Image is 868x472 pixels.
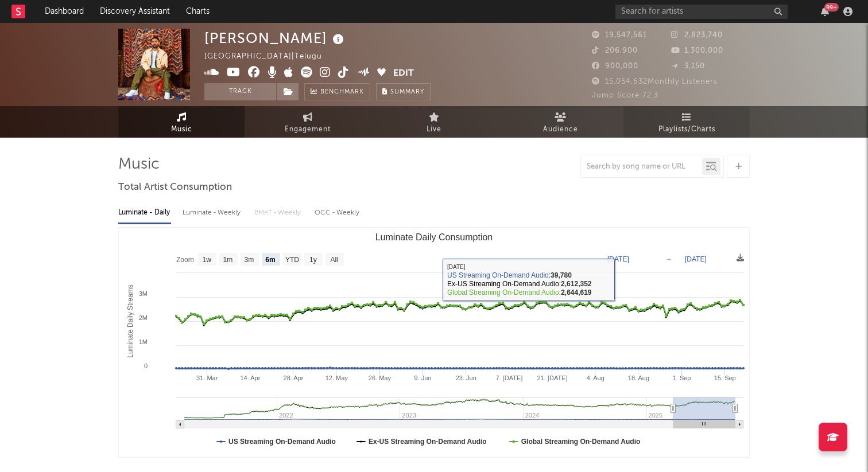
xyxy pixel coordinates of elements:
[628,375,649,381] text: 18. Aug
[285,123,331,136] span: Engagement
[393,67,414,81] button: Edit
[376,83,431,100] button: Summary
[685,255,707,263] text: [DATE]
[126,284,134,357] text: Luminate Daily Streams
[658,123,715,136] span: Playlists/Charts
[171,123,192,136] span: Music
[673,375,691,381] text: 1. Sep
[240,375,260,381] text: 14. Apr
[427,123,441,136] span: Live
[176,256,194,264] text: Zoom
[456,375,476,381] text: 23. Jun
[375,232,493,242] text: Luminate Daily Consumption
[315,203,361,223] div: OCC - Weekly
[284,375,304,381] text: 28. Apr
[183,203,243,223] div: Luminate - Weekly
[497,106,623,138] a: Audience
[118,203,171,223] div: Luminate - Daily
[223,256,233,264] text: 1m
[607,255,629,263] text: [DATE]
[592,32,647,39] span: 19,547,561
[671,32,723,39] span: 2,823,740
[671,63,705,70] span: 3,150
[309,256,317,264] text: 1y
[265,256,275,264] text: 6m
[203,256,212,264] text: 1w
[592,47,638,54] span: 206,900
[521,438,641,446] text: Global Streaming On-Demand Audio
[369,438,487,446] text: Ex-US Streaming On-Demand Audio
[581,162,702,171] input: Search by song name or URL
[204,83,276,100] button: Track
[118,106,245,138] a: Music
[228,438,336,446] text: US Streaming On-Demand Audio
[118,181,232,194] span: Total Artist Consumption
[369,375,392,381] text: 26. May
[139,290,148,297] text: 3M
[320,85,364,99] span: Benchmark
[587,375,604,381] text: 4. Aug
[671,47,723,54] span: 1,300,000
[592,92,658,99] span: Jump Score: 72.3
[144,362,148,369] text: 0
[285,256,299,264] text: YTD
[592,63,638,70] span: 900,000
[714,375,736,381] text: 15. Sep
[204,29,347,48] div: [PERSON_NAME]
[824,3,839,11] div: 99 +
[139,314,148,321] text: 2M
[139,338,148,345] text: 1M
[390,89,424,95] span: Summary
[245,106,371,138] a: Engagement
[325,375,348,381] text: 12. May
[665,255,672,263] text: →
[615,5,788,19] input: Search for artists
[204,50,335,64] div: [GEOGRAPHIC_DATA] | Telugu
[537,375,568,381] text: 21. [DATE]
[414,375,432,381] text: 9. Jun
[821,7,829,16] button: 99+
[543,123,578,136] span: Audience
[304,83,370,100] a: Benchmark
[592,78,718,85] span: 15,054,632 Monthly Listeners
[495,375,522,381] text: 7. [DATE]
[245,256,254,264] text: 3m
[371,106,497,138] a: Live
[623,106,750,138] a: Playlists/Charts
[196,375,218,381] text: 31. Mar
[330,256,338,264] text: All
[119,228,749,457] svg: Luminate Daily Consumption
